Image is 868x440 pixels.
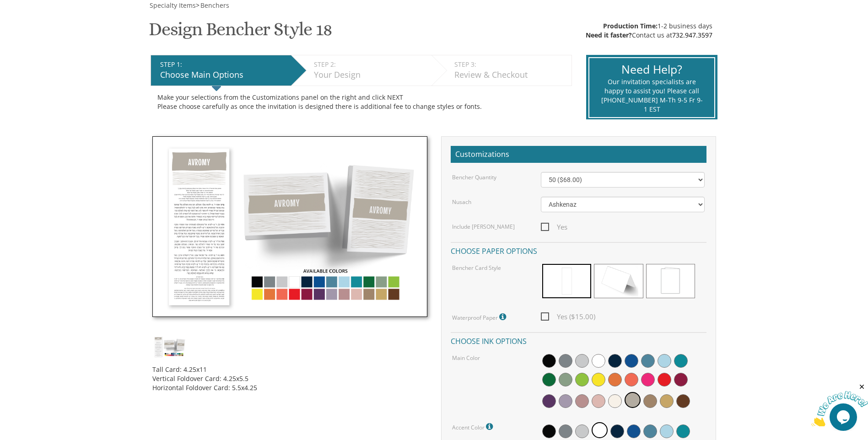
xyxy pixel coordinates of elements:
[157,93,565,111] div: Make your selections from the Customizations panel on the right and click NEXT Please choose care...
[160,60,286,69] div: STEP 1:
[452,354,480,362] label: Main Color
[601,77,703,114] div: Our invitation specialists are happy to assist you! Please call [PHONE_NUMBER] M-Th 9-5 Fr 9-1 EST
[150,1,196,10] span: Specialty Items
[541,311,595,322] span: Yes ($15.00)
[451,146,706,163] h2: Customizations
[541,221,567,233] span: Yes
[314,69,427,81] div: Your Design
[811,383,868,426] iframe: chat widget
[454,60,567,69] div: STEP 3:
[452,198,471,206] label: Nusach
[603,21,658,30] span: Production Time:
[452,223,515,231] label: Include [PERSON_NAME]
[196,1,229,10] span: >
[454,69,567,81] div: Review & Checkout
[601,61,703,78] div: Need Help?
[152,335,187,358] img: dc_style18.jpg
[199,1,229,10] a: Benchers
[149,1,196,10] a: Specialty Items
[586,21,712,40] div: 1-2 business days Contact us at
[452,173,496,181] label: Bencher Quantity
[451,242,706,258] h4: Choose paper options
[149,19,332,46] h1: Design Bencher Style 18
[160,69,286,81] div: Choose Main Options
[314,60,427,69] div: STEP 2:
[586,31,632,39] span: Need it faster?
[672,31,712,39] a: 732.947.3597
[452,311,508,323] label: Waterproof Paper
[452,264,501,272] label: Bencher Card Style
[152,358,427,392] div: Tall Card: 4.25x11 Vertical Foldover Card: 4.25x5.5 Horizontal Foldover Card: 5.5x4.25
[152,136,427,317] img: dc_style18.jpg
[452,421,495,433] label: Accent Color
[451,332,706,348] h4: Choose ink options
